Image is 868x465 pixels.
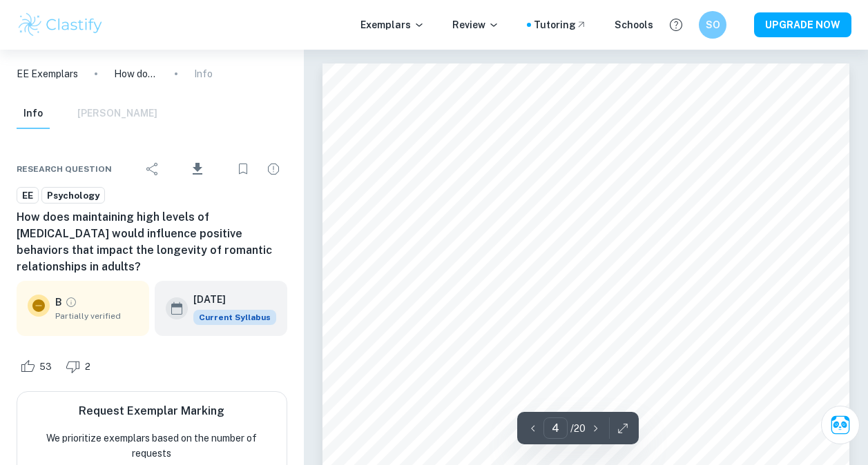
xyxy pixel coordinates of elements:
[65,296,77,308] a: Grade partially verified
[17,99,50,129] button: Info
[194,66,213,81] p: Info
[193,310,276,325] div: This exemplar is based on the current syllabus. Feel free to refer to it for inspiration/ideas wh...
[664,13,688,37] button: Help and Feedback
[260,155,287,183] div: Report issue
[55,295,62,310] p: B
[534,17,587,32] a: Tutoring
[55,310,138,322] span: Partially verified
[79,403,224,419] h6: Request Exemplar Marking
[17,189,38,203] span: EE
[705,17,721,32] h6: SO
[193,310,276,325] span: Current Syllabus
[32,360,59,374] span: 53
[17,163,112,175] span: Research question
[114,66,158,81] p: How does maintaining high levels of [MEDICAL_DATA] would influence positive behaviors that impact...
[699,11,726,39] button: SO
[17,355,59,377] div: Like
[17,11,104,39] img: Clastify logo
[28,431,276,461] p: We prioritize exemplars based on the number of requests
[62,355,98,377] div: Dislike
[17,209,287,275] h6: How does maintaining high levels of [MEDICAL_DATA] would influence positive behaviors that impact...
[360,17,425,32] p: Exemplars
[169,151,226,187] div: Download
[17,66,78,81] a: EE Exemplars
[570,421,586,436] p: / 20
[452,17,499,32] p: Review
[615,17,653,32] a: Schools
[229,155,257,183] div: Bookmark
[42,189,104,203] span: Psychology
[821,406,860,444] button: Ask Clai
[41,187,105,204] a: Psychology
[139,155,166,183] div: Share
[77,360,98,374] span: 2
[17,187,39,204] a: EE
[193,292,265,307] h6: [DATE]
[754,12,851,37] button: UPGRADE NOW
